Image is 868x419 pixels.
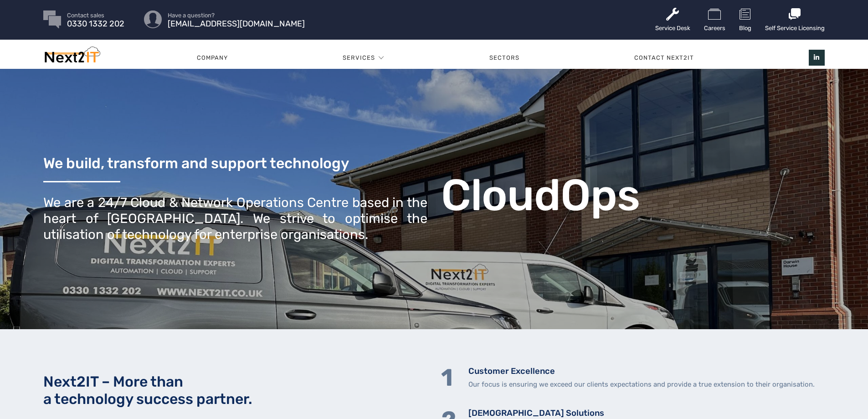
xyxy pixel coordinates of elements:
[168,12,305,18] span: Have a question?
[43,155,427,171] h3: We build, transform and support technology
[468,366,815,377] h5: Customer Excellence
[139,44,285,72] a: Company
[43,373,427,408] h2: Next2IT – More than a technology success partner.
[67,12,124,18] span: Contact sales
[67,21,124,27] span: 0330 1332 202
[43,195,427,242] div: We are a 24/7 Cloud & Network Operations Centre based in the heart of [GEOGRAPHIC_DATA]. We striv...
[577,44,751,72] a: Contact Next2IT
[441,169,640,222] b: CloudOps
[343,44,375,72] a: Services
[468,379,815,390] p: Our focus is ensuring we exceed our clients expectations and provide a true extension to their or...
[43,47,100,67] img: Next2IT
[67,12,124,27] a: Contact sales 0330 1332 202
[168,21,305,27] span: [EMAIL_ADDRESS][DOMAIN_NAME]
[468,408,783,419] h5: [DEMOGRAPHIC_DATA] Solutions
[168,12,305,27] a: Have a question? [EMAIL_ADDRESS][DOMAIN_NAME]
[432,44,577,72] a: Sectors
